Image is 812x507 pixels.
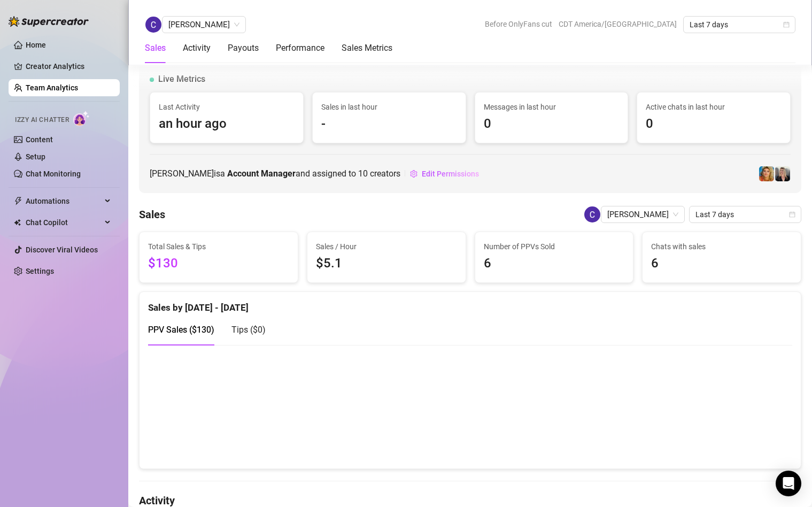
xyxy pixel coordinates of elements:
div: Performance [276,42,324,55]
span: Chats with sales [651,241,792,252]
span: Automations [26,193,102,210]
span: Cameron McQuain [607,206,678,222]
span: Last 7 days [695,206,795,222]
span: 6 [651,253,792,274]
span: $5.1 [316,253,457,274]
b: Account Manager [227,168,296,179]
span: setting [410,170,417,178]
span: calendar [789,211,795,218]
span: 0 [484,114,620,134]
span: Edit Permissions [422,170,479,178]
span: Cameron McQuain [168,17,239,33]
span: Last 7 days [690,17,789,33]
div: Activity [183,42,211,55]
span: CDT America/[GEOGRAPHIC_DATA] [559,16,677,32]
img: Ginger [775,166,790,181]
span: 0 [646,114,782,134]
img: logo-BBDzfeDw.svg [9,16,89,27]
span: thunderbolt [14,197,22,205]
span: Sales / Hour [316,241,457,252]
span: an hour ago [159,114,295,134]
img: AI Chatter [73,111,90,126]
span: Number of PPVs Sold [484,241,625,252]
span: $130 [148,253,289,274]
h4: Sales [139,207,165,222]
a: Content [26,135,53,144]
div: Open Intercom Messenger [776,471,801,496]
span: Chat Copilot [26,214,102,231]
span: [PERSON_NAME] is a and assigned to creators [150,167,400,180]
img: Chat Copilot [14,219,21,226]
span: calendar [783,21,790,28]
a: Settings [26,267,54,275]
span: 6 [484,253,625,274]
div: Sales by [DATE] - [DATE] [148,292,792,315]
span: 10 [358,168,368,179]
span: Tips ( $0 ) [231,325,266,335]
span: Last Activity [159,101,295,113]
span: Izzy AI Chatter [15,115,69,125]
span: Active chats in last hour [646,101,782,113]
a: Team Analytics [26,83,78,92]
span: Messages in last hour [484,101,620,113]
span: Before OnlyFans cut [485,16,552,32]
span: - [321,114,457,134]
a: Home [26,41,46,49]
img: Cameron McQuain [145,17,161,33]
div: Sales [145,42,166,55]
span: Total Sales & Tips [148,241,289,252]
div: Payouts [228,42,259,55]
button: Edit Permissions [409,165,480,182]
a: Discover Viral Videos [26,245,98,254]
img: Ginger [759,166,774,181]
div: Sales Metrics [342,42,392,55]
span: Sales in last hour [321,101,457,113]
a: Chat Monitoring [26,170,81,178]
img: Cameron McQuain [584,206,600,222]
a: Creator Analytics [26,58,111,75]
span: PPV Sales ( $130 ) [148,325,214,335]
a: Setup [26,152,45,161]
span: Live Metrics [158,73,205,86]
